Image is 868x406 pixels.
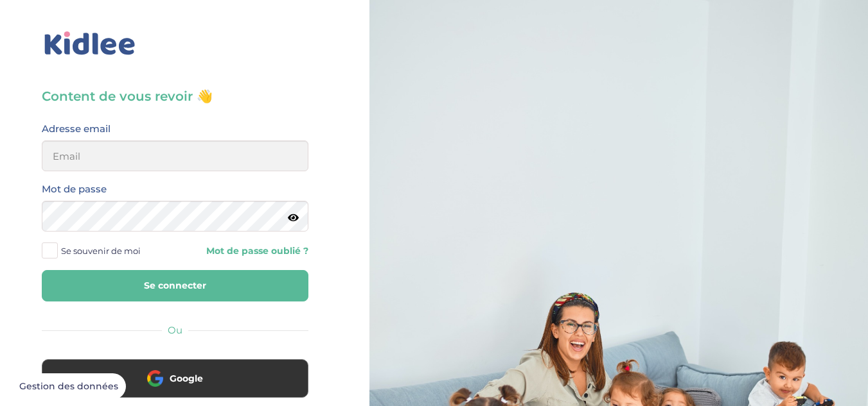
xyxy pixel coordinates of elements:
[147,370,163,386] img: google.png
[42,381,308,393] a: Google
[42,121,111,137] label: Adresse email
[61,242,141,259] span: Se souvenir de moi
[42,140,308,171] input: Email
[19,381,118,393] span: Gestion des données
[12,373,126,400] button: Gestion des données
[185,245,309,257] a: Mot de passe oublié ?
[170,372,203,385] span: Google
[42,270,308,301] button: Se connecter
[42,181,107,198] label: Mot de passe
[42,29,138,58] img: logo_kidlee_bleu
[42,359,308,398] button: Google
[42,87,308,105] h3: Content de vous revoir 👋
[168,324,182,336] span: Ou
